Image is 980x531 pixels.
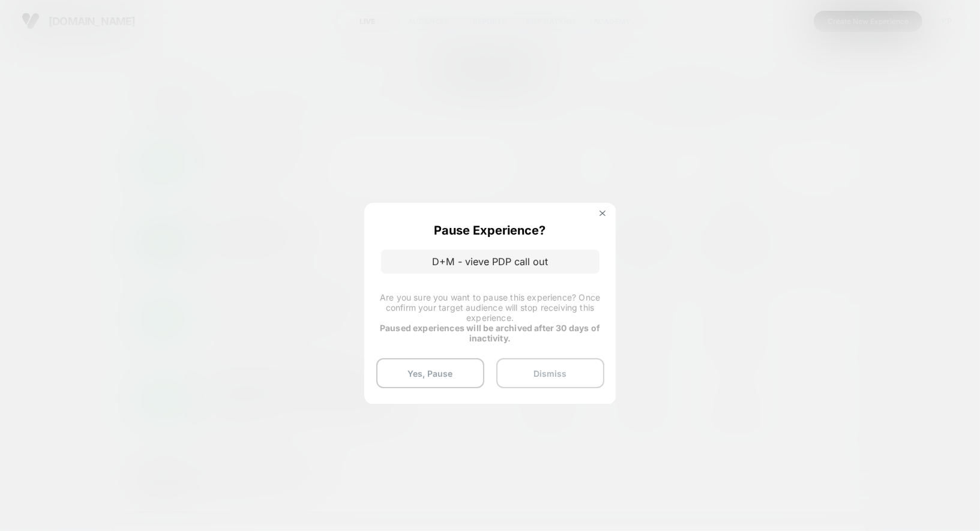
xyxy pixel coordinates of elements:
img: close [600,211,606,217]
span: Are you sure you want to pause this experience? Once confirm your target audience will stop recei... [380,292,600,323]
strong: Paused experiences will be archived after 30 days of inactivity. [380,323,600,343]
p: Pause Experience? [434,223,546,238]
button: Yes, Pause [376,358,484,388]
p: D+M - vieve PDP call out [381,250,600,274]
button: Dismiss [496,358,604,388]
